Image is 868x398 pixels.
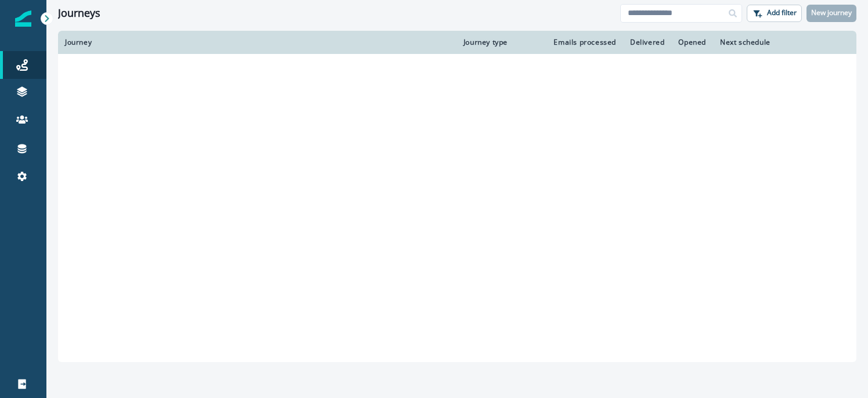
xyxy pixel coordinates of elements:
[767,9,797,17] p: Add filter
[806,5,856,22] button: New journey
[65,38,450,47] div: Journey
[464,38,536,47] div: Journey type
[747,5,802,22] button: Add filter
[58,7,100,20] h1: Journeys
[811,9,852,17] p: New journey
[15,10,31,27] img: Inflection
[720,38,820,47] div: Next schedule
[549,38,616,47] div: Emails processed
[678,38,706,47] div: Opened
[630,38,664,47] div: Delivered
